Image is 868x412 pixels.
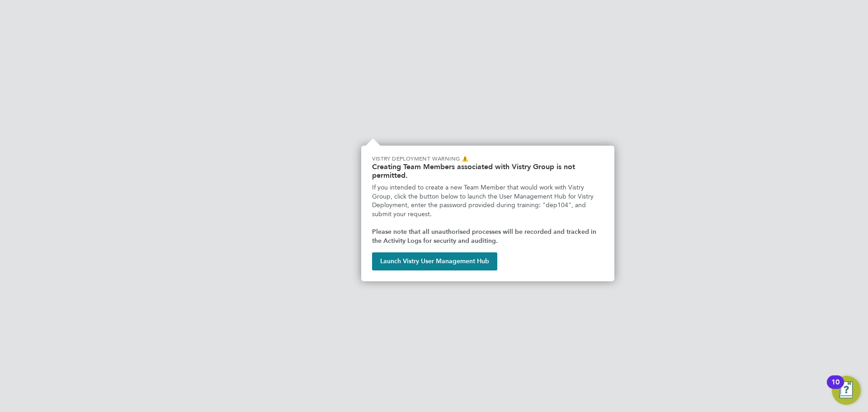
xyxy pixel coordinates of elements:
div: Need to extend this Placement? Hover this banner. [361,146,614,281]
button: Launch Vistry User Management Hub [372,252,497,270]
button: Open Resource Center, 10 new notifications [832,376,861,405]
p: If you intended to create a new Team Member that would work with Vistry Group, click the button b... [372,183,604,218]
div: 10 [831,382,840,394]
strong: Please note that all unauthorised processes will be recorded and tracked in the Activity Logs for... [372,228,598,245]
p: Vistry Deployment Warning ⚠️ [372,155,604,162]
h2: Creating Team Members associated with Vistry Group is not permitted. [372,162,604,180]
